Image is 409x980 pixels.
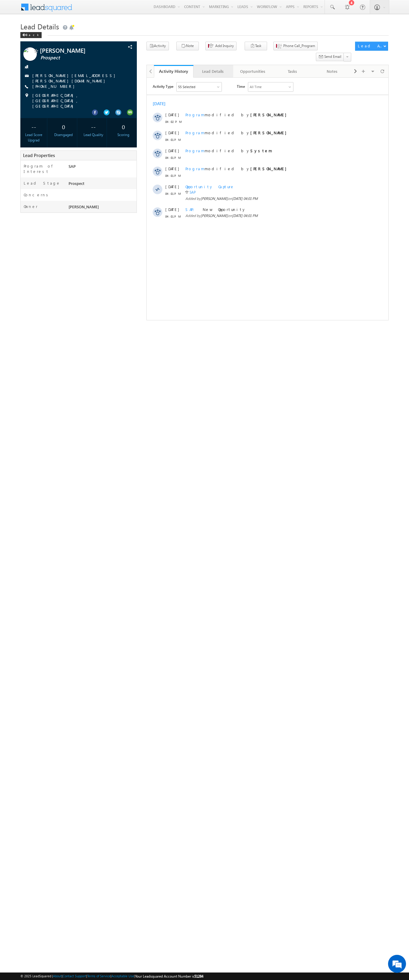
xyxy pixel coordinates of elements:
[6,23,25,29] div: [DATE]
[40,47,112,53] span: [PERSON_NAME]
[39,34,58,40] span: Program
[30,5,75,14] div: Sales Activity,Program,Email Bounced,Email Link Clicked,Email Marked Spam & 50 more..
[31,7,49,12] div: 55 Selected
[111,974,134,978] a: Acceptable Use
[158,68,189,74] div: Activity History
[32,73,118,83] a: [PERSON_NAME][EMAIL_ADDRESS][PERSON_NAME][DOMAIN_NAME]
[111,121,135,132] div: 0
[67,163,137,172] div: SAP
[103,7,115,12] div: All Time
[104,70,125,76] strong: System
[39,52,58,58] span: Program
[104,88,143,94] strong: [PERSON_NAME]
[39,135,215,141] span: Added by on
[67,180,137,189] div: Prospect
[154,65,193,78] a: Activity History
[215,43,234,49] span: Add Inquiry
[19,129,32,135] span: [DATE]
[20,32,45,37] a: Back
[245,42,267,50] button: Task
[24,192,50,197] label: Concerns
[20,32,42,38] div: Back
[19,59,37,65] span: 04:01 PM
[19,41,37,47] span: 04:02 PM
[56,129,99,134] span: New Opportunity
[43,112,49,117] a: SAP
[22,121,46,132] div: --
[39,106,88,111] span: Opportunity Capture
[54,136,81,140] span: [PERSON_NAME]
[283,43,315,49] span: Phone Call_Program
[20,973,203,979] span: © 2025 LeadSquared | | | | |
[233,65,273,78] a: Opportunities
[273,42,318,50] button: Phone Call_Program
[23,47,37,63] img: Profile photo
[39,70,125,76] span: modified by
[19,34,32,40] span: [DATE]
[39,129,51,134] span: SAP
[19,77,37,83] span: 04:01 PM
[19,52,32,58] span: [DATE]
[24,180,60,186] label: Lead Stage
[358,43,383,49] div: Lead Actions
[312,65,352,78] a: Notes
[205,42,237,50] button: Add Inquiry
[111,132,135,138] div: Scoring
[176,42,199,50] button: Note
[104,34,143,40] strong: [PERSON_NAME]
[85,136,111,140] span: [DATE] 04:01 PM
[52,132,75,138] div: Disengaged
[193,65,233,78] a: Lead Details
[87,974,110,978] a: Terms of Service
[39,52,143,58] span: modified by
[39,70,58,76] span: Program
[82,121,105,132] div: --
[194,974,203,979] span: 51284
[69,204,99,209] span: [PERSON_NAME]
[32,93,126,109] span: [GEOGRAPHIC_DATA], [GEOGRAPHIC_DATA], [GEOGRAPHIC_DATA]
[54,119,81,123] span: [PERSON_NAME]
[19,88,32,94] span: [DATE]
[32,84,78,90] span: [PHONE_NUMBER]
[39,88,58,94] span: Program
[19,95,37,101] span: 04:01 PM
[52,121,75,132] div: 0
[23,152,55,158] span: Lead Properties
[135,974,203,979] span: Your Leadsquared Account Number is
[6,4,27,13] span: Activity Type
[24,204,38,209] label: Owner
[53,974,62,978] a: About
[20,22,59,31] span: Lead Details
[19,106,32,112] span: [DATE]
[19,70,32,76] span: [DATE]
[39,118,215,124] span: Added by on
[63,974,86,978] a: Contact Support
[317,68,346,75] div: Notes
[278,68,307,75] div: Tasks
[85,119,111,123] span: [DATE] 04:01 PM
[316,53,344,61] button: Send Email
[39,88,143,94] span: modified by
[24,163,63,174] label: Program of Interest
[39,34,143,40] span: modified by
[355,42,388,51] button: Lead Actions
[40,55,112,61] span: Prospect
[82,132,105,138] div: Lead Quality
[22,132,46,143] div: Lead Score Upgrad
[198,68,228,75] div: Lead Details
[104,52,143,58] strong: [PERSON_NAME]
[19,136,37,141] span: 04:01 PM
[238,68,267,75] div: Opportunities
[273,65,312,78] a: Tasks
[146,42,169,50] button: Activity
[324,54,341,59] span: Send Email
[90,4,98,13] span: Time
[19,113,37,119] span: 04:01 PM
